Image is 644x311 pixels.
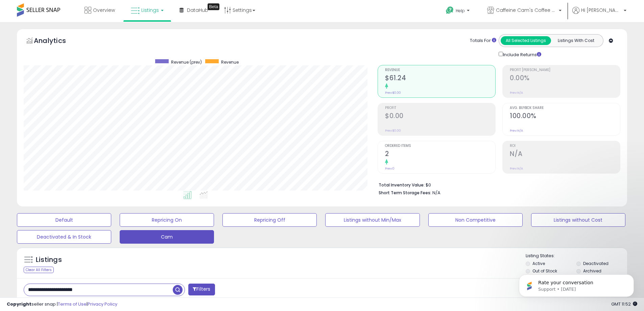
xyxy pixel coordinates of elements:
span: Profit [385,106,495,110]
small: Prev: $0.00 [385,129,401,133]
small: Prev: N/A [510,166,523,171]
span: Listings [141,7,159,14]
h5: Listings [36,255,62,265]
button: Filters [188,284,215,295]
i: Get Help [446,6,454,15]
span: Help [456,8,465,14]
div: Totals For [470,38,496,44]
iframe: Intercom notifications message [509,260,644,308]
h5: Analytics [34,36,79,47]
b: Total Inventory Value: [379,182,425,188]
span: Caffeine Cam's Coffee & Candy Company Inc. [496,7,557,14]
span: DataHub [187,7,208,14]
small: Prev: N/A [510,129,523,133]
a: Help [440,1,476,22]
span: ROI [510,144,620,148]
small: Prev: 0 [385,166,395,171]
button: Cam [120,230,214,244]
div: seller snap | | [7,301,117,308]
small: Prev: N/A [510,91,523,95]
button: Repricing Off [222,213,317,227]
h2: 2 [385,150,495,159]
div: Include Returns [494,50,549,58]
button: Listings without Cost [531,213,625,227]
a: Privacy Policy [88,301,117,307]
span: Overview [93,7,115,14]
a: Hi [PERSON_NAME] [572,7,626,22]
span: Revenue (prev) [171,59,202,65]
div: Tooltip anchor [208,3,219,10]
span: Profit [PERSON_NAME] [510,68,620,72]
span: Ordered Items [385,144,495,148]
button: Listings With Cost [551,36,601,45]
a: Terms of Use [58,301,87,307]
button: Deactivated & In Stock [17,230,111,244]
button: Repricing On [120,213,214,227]
button: Listings without Min/Max [325,213,420,227]
button: Default [17,213,111,227]
span: Revenue [385,68,495,72]
button: Non Competitive [428,213,523,227]
small: Prev: $0.00 [385,91,401,95]
li: $0 [379,180,615,188]
span: N/A [432,190,440,196]
h2: 0.00% [510,74,620,83]
strong: Copyright [7,301,31,307]
span: Avg. Buybox Share [510,106,620,110]
span: Hi [PERSON_NAME] [581,7,622,14]
h2: N/A [510,150,620,159]
button: All Selected Listings [501,36,551,45]
p: Listing States: [526,253,627,259]
h2: 100.00% [510,112,620,121]
span: Revenue [221,59,239,65]
h2: $61.24 [385,74,495,83]
b: Short Term Storage Fees: [379,190,431,196]
div: Clear All Filters [24,267,54,273]
h2: $0.00 [385,112,495,121]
